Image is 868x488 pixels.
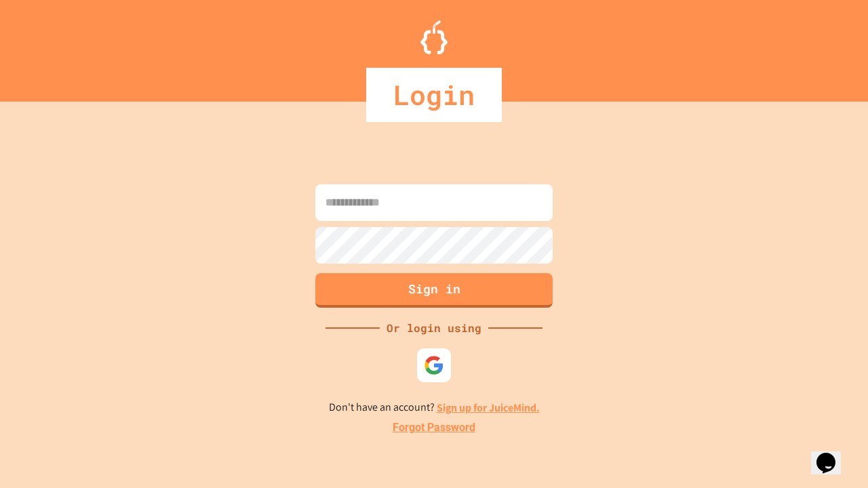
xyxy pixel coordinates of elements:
[380,320,488,336] div: Or login using
[315,273,553,308] button: Sign in
[755,375,854,432] iframe: chat widget
[811,434,854,474] iframe: chat widget
[420,20,448,54] img: Logo.svg
[393,420,475,436] a: Forgot Password
[329,399,540,416] p: Don't have an account?
[424,355,444,375] img: google-icon.svg
[437,401,540,415] a: Sign up for JuiceMind.
[366,68,502,122] div: Login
